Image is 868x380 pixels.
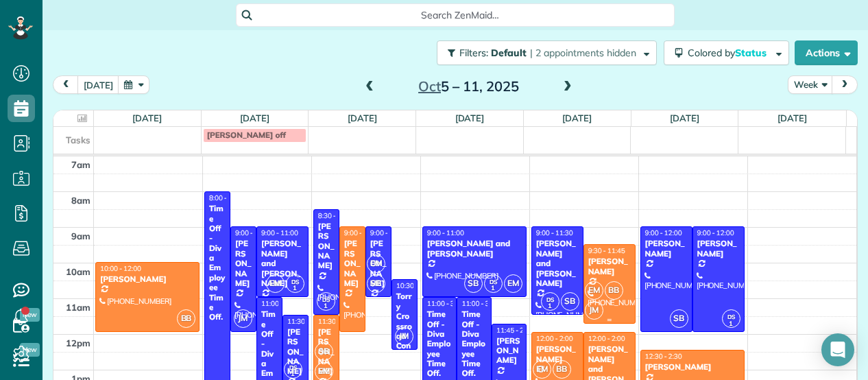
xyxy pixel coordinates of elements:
[427,299,464,308] span: 11:00 - 3:00
[533,360,551,379] span: EM
[322,296,330,303] span: DS
[670,309,688,328] span: SB
[644,239,688,259] div: [PERSON_NAME]
[832,75,858,94] button: next
[530,47,636,59] span: | 2 appointments hidden
[542,300,559,313] small: 1
[546,296,554,303] span: DS
[318,211,355,220] span: 8:30 - 11:30
[437,40,657,65] button: Filters: Default | 2 appointments hidden
[317,300,335,313] small: 1
[664,40,789,65] button: Colored byStatus
[461,309,487,379] div: Time Off - Diva Employee Time Off.
[644,362,740,372] div: [PERSON_NAME]
[77,75,119,94] button: [DATE]
[496,326,533,335] span: 11:45 - 2:45
[697,228,734,237] span: 9:00 - 12:00
[455,112,485,123] a: [DATE]
[536,228,573,237] span: 9:00 - 11:30
[418,78,441,95] span: Oct
[459,47,488,59] span: Filters:
[735,47,769,59] span: Status
[71,195,91,206] span: 8am
[697,239,740,259] div: [PERSON_NAME]
[795,40,858,65] button: Actions
[343,239,361,288] div: [PERSON_NAME]
[535,344,579,364] div: [PERSON_NAME]
[561,292,579,311] span: SB
[426,309,453,379] div: Time Off - Diva Employee Time Off.
[66,302,91,313] span: 11am
[485,282,502,295] small: 1
[645,228,682,237] span: 9:00 - 12:00
[562,112,592,123] a: [DATE]
[317,327,335,377] div: [PERSON_NAME]
[71,159,91,170] span: 7am
[209,193,242,202] span: 8:00 - 3:00
[723,318,740,331] small: 1
[177,309,195,328] span: BB
[588,246,625,255] span: 9:30 - 11:45
[207,130,286,140] span: [PERSON_NAME] off
[367,254,385,273] span: EM
[317,222,335,271] div: [PERSON_NAME]
[66,337,91,348] span: 12pm
[287,317,324,326] span: 11:30 - 2:00
[287,327,304,377] div: [PERSON_NAME]
[645,352,682,361] span: 12:30 - 2:30
[585,301,603,320] span: JM
[605,281,623,300] span: BB
[588,257,631,276] div: [PERSON_NAME]
[491,47,527,59] span: Default
[688,47,771,59] span: Colored by
[461,299,498,308] span: 11:00 - 3:00
[464,274,483,293] span: SB
[727,313,735,320] span: DS
[99,274,195,284] div: [PERSON_NAME]
[348,112,377,123] a: [DATE]
[553,360,571,379] span: BB
[66,266,91,277] span: 10am
[318,317,355,326] span: 11:30 - 1:30
[426,239,522,259] div: [PERSON_NAME] and [PERSON_NAME]
[490,278,497,285] span: DS
[266,274,285,293] span: EM
[261,228,298,237] span: 9:00 - 11:00
[234,239,252,288] div: [PERSON_NAME]
[535,239,579,288] div: [PERSON_NAME] and [PERSON_NAME]
[821,333,854,366] div: Open Intercom Messenger
[234,309,252,328] span: JM
[585,281,603,300] span: EM
[370,228,407,237] span: 9:00 - 11:00
[367,274,385,293] span: SB
[396,281,437,290] span: 10:30 - 12:30
[240,112,269,123] a: [DATE]
[370,239,387,288] div: [PERSON_NAME]
[536,334,573,343] span: 12:00 - 2:00
[496,336,522,366] div: [PERSON_NAME]
[287,282,304,295] small: 1
[291,278,299,285] span: DS
[132,112,162,123] a: [DATE]
[395,327,413,346] span: JM
[289,364,297,371] span: DS
[344,228,381,237] span: 9:00 - 12:00
[504,274,522,293] span: EM
[235,228,272,237] span: 9:00 - 12:00
[788,75,833,94] button: Week
[71,230,91,241] span: 9am
[53,75,79,94] button: prev
[100,264,141,273] span: 10:00 - 12:00
[670,112,699,123] a: [DATE]
[777,112,807,123] a: [DATE]
[588,334,625,343] span: 12:00 - 2:00
[261,299,298,308] span: 11:00 - 3:00
[427,228,464,237] span: 9:00 - 11:00
[315,342,333,361] span: SB
[430,40,657,65] a: Filters: Default | 2 appointments hidden
[208,204,226,322] div: Time Off - Diva Employee Time Off.
[261,239,304,288] div: [PERSON_NAME] and [PERSON_NAME]
[383,79,554,94] h2: 5 – 11, 2025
